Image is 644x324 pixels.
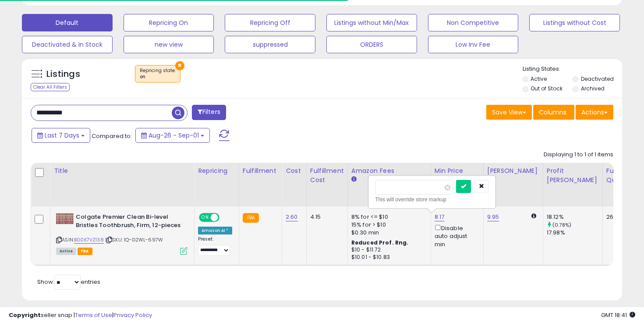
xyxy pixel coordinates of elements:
button: new view [124,36,214,53]
div: Amazon AI * [198,227,232,234]
button: Actions [576,105,613,120]
button: Low Inv Fee [428,36,519,53]
b: Colgate Premier Clean Bi-level Bristles Toothbrush, Firm, 12-pieces [76,213,182,231]
label: Deactivated [581,75,614,83]
label: Active [531,75,547,83]
button: Last 7 Days [32,128,90,143]
span: Last 7 Days [45,131,79,140]
div: Preset: [198,236,232,256]
div: Fulfillment Cost [310,166,344,185]
a: Terms of Use [75,311,112,319]
div: ASIN: [56,213,188,254]
span: | SKU: 1Q-G2WL-697W [105,236,163,243]
div: 8% for <= $10 [351,213,424,221]
div: on [140,74,176,80]
div: Fulfillment [243,166,278,176]
a: 8.17 [435,213,445,221]
small: (0.78%) [552,221,571,228]
div: $10.01 - $10.83 [351,254,424,261]
span: FBA [78,248,92,255]
span: Compared to: [92,132,132,140]
a: B00K7VZ138 [74,236,104,244]
img: 51Bm+7CrZ2L._SL40_.jpg [56,213,74,224]
span: All listings currently available for purchase on Amazon [56,248,76,255]
span: Repricing state : [140,67,176,80]
h5: Listings [46,68,80,80]
button: ORDERS [326,36,417,53]
span: Columns [539,108,566,117]
div: This will override store markup [375,195,489,204]
button: Repricing Off [225,14,315,31]
span: ON [200,214,211,221]
label: Out of Stock [531,85,563,92]
div: 18.12% [547,213,602,221]
span: Aug-26 - Sep-01 [149,131,199,140]
div: Amazon Fees [351,166,427,176]
span: OFF [218,214,232,221]
div: 4.15 [310,213,341,221]
span: 2025-09-9 18:41 GMT [601,311,635,319]
small: Amazon Fees. [351,176,357,183]
a: 9.95 [487,213,499,221]
b: Reduced Prof. Rng. [351,239,409,246]
p: Listing States: [523,65,623,73]
div: Fulfillable Quantity [606,166,637,185]
button: Non Competitive [428,14,519,31]
button: × [175,61,184,70]
div: $0.30 min [351,229,424,237]
button: Columns [533,105,574,120]
div: Repricing [198,166,235,176]
a: 2.60 [286,213,298,221]
button: Aug-26 - Sep-01 [135,128,210,143]
button: Listings without Cost [529,14,620,31]
button: Default [22,14,113,31]
div: Title [54,166,191,176]
div: 15% for > $10 [351,221,424,229]
button: Listings without Min/Max [326,14,417,31]
button: Save View [486,105,532,120]
div: Disable auto adjust min [435,223,477,248]
div: Min Price [435,166,480,176]
a: Privacy Policy [113,311,152,319]
div: Cost [286,166,303,176]
small: FBA [243,213,259,223]
button: Deactivated & In Stock [22,36,113,53]
button: Repricing On [124,14,214,31]
button: Filters [192,105,226,120]
div: Profit [PERSON_NAME] [547,166,599,185]
label: Archived [581,85,605,92]
div: 260 [606,213,633,221]
div: Clear All Filters [31,83,70,91]
div: Displaying 1 to 1 of 1 items [544,151,613,159]
button: suppressed [225,36,315,53]
div: [PERSON_NAME] [487,166,539,176]
span: Show: entries [37,278,100,286]
div: $10 - $11.72 [351,246,424,254]
div: seller snap | | [9,311,152,320]
strong: Copyright [9,311,41,319]
div: 17.98% [547,229,602,237]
